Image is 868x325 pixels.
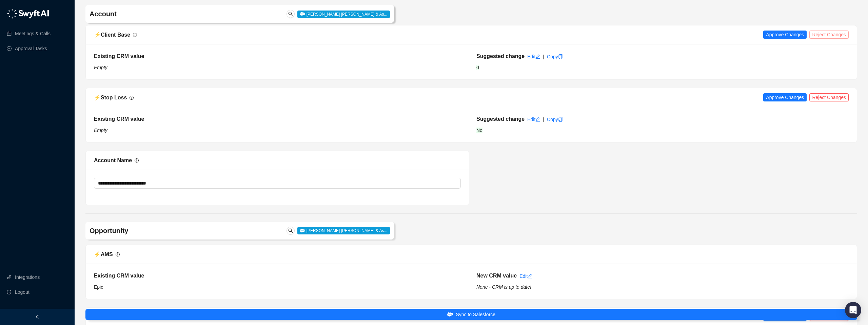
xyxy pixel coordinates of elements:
[812,31,846,38] span: Reject Changes
[809,31,849,39] button: Reject Changes
[15,27,51,40] a: Meetings & Calls
[297,11,390,18] span: [PERSON_NAME] [PERSON_NAME] & As...
[476,272,517,280] h5: New CRM value
[130,96,134,100] span: info-circle
[15,42,47,55] a: Approval Tasks
[288,12,293,16] span: search
[535,54,540,59] span: edit
[763,31,807,39] button: Approve Changes
[85,309,857,320] button: Sync to Salesforce
[763,93,807,101] button: Approve Changes
[528,274,532,279] span: edit
[812,94,846,101] span: Reject Changes
[94,32,130,38] span: ⚡️ Client Base
[94,65,107,70] i: Empty
[547,117,563,122] a: Copy
[558,54,563,59] span: copy
[15,285,29,299] span: Logout
[288,228,293,233] span: search
[90,9,263,19] h4: Account
[476,115,525,123] h5: Suggested change
[35,314,40,319] span: left
[547,54,563,59] a: Copy
[133,33,137,37] span: info-circle
[94,284,103,290] span: Epic
[15,270,40,284] a: Integrations
[94,272,466,280] h5: Existing CRM value
[527,54,540,59] a: Edit
[116,252,120,256] span: info-circle
[476,284,531,290] i: None - CRM is up to date!
[94,115,466,123] h5: Existing CRM value
[94,178,461,189] textarea: Account Name
[543,116,544,123] div: |
[766,94,804,101] span: Approve Changes
[476,128,482,133] span: No
[476,52,525,60] h5: Suggested change
[94,251,113,257] span: ⚡️ AMS
[543,53,544,60] div: |
[90,226,263,235] h4: Opportunity
[845,302,861,318] div: Open Intercom Messenger
[766,31,804,38] span: Approve Changes
[476,65,479,70] span: 0
[558,117,563,122] span: copy
[94,128,107,133] i: Empty
[456,311,495,318] span: Sync to Salesforce
[809,93,849,101] button: Reject Changes
[519,273,532,279] a: Edit
[297,228,390,233] a: [PERSON_NAME] [PERSON_NAME] & As...
[94,52,466,60] h5: Existing CRM value
[527,117,540,122] a: Edit
[535,117,540,122] span: edit
[7,8,49,19] img: logo-05li4sbe.png
[94,95,127,100] span: ⚡️ Stop Loss
[7,290,12,294] span: logout
[135,158,139,162] span: info-circle
[297,11,390,17] a: [PERSON_NAME] [PERSON_NAME] & As...
[94,156,132,165] div: Account Name
[297,227,390,234] span: [PERSON_NAME] [PERSON_NAME] & As...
